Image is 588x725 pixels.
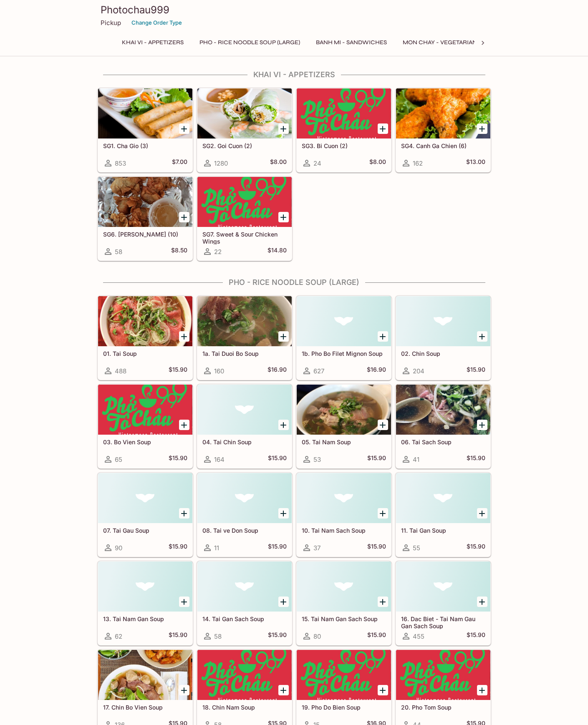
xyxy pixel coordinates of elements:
[197,296,292,380] a: 1a. Tai Duoi Bo Soup160$16.90
[278,508,289,519] button: Add 08. Tai ve Don Soup
[302,438,386,446] h5: 05. Tai Nam Soup
[268,631,287,641] h5: $15.90
[396,385,490,435] div: 06. Tai Sach Soup
[97,278,491,287] h4: Pho - Rice Noodle Soup (Large)
[98,296,192,346] div: 01. Tai Soup
[197,561,292,645] a: 14. Tai Gan Sach Soup58$15.90
[467,543,485,553] h5: $15.90
[302,142,386,149] h5: SG3. Bi Cuon (2)
[98,176,193,261] a: SG6. [PERSON_NAME] (10)58$8.50
[214,456,225,463] span: 164
[302,527,386,534] h5: 10. Tai Nam Sach Soup
[169,631,187,641] h5: $15.90
[401,142,485,149] h5: SG4. Canh Ga Chien (6)
[477,331,487,342] button: Add 02. Chin Soup
[115,456,122,463] span: 65
[278,123,289,134] button: Add SG2. Goi Cuon (2)
[128,16,186,29] button: Change Order Type
[296,296,391,380] a: 1b. Pho Bo Filet Mignon Soup627$16.90
[115,159,126,167] span: 853
[98,473,193,557] a: 07. Tai Gau Soup90$15.90
[313,367,324,375] span: 627
[477,123,487,134] button: Add SG4. Canh Ga Chien (6)
[98,473,192,523] div: 07. Tai Gau Soup
[477,685,487,695] button: Add 20. Pho Tom Soup
[169,454,187,464] h5: $15.90
[278,597,289,607] button: Add 14. Tai Gan Sach Soup
[396,296,491,380] a: 02. Chin Soup204$15.90
[297,296,391,346] div: 1b. Pho Bo Filet Mignon Soup
[296,473,391,557] a: 10. Tai Nam Sach Soup37$15.90
[278,212,289,222] button: Add SG7. Sweet & Sour Chicken Wings
[268,247,287,257] h5: $14.80
[313,632,321,640] span: 80
[98,650,192,700] div: 17. Chin Bo Vien Soup
[278,685,289,695] button: Add 18. Chin Nam Soup
[103,350,187,357] h5: 01. Tai Soup
[297,473,391,523] div: 10. Tai Nam Sach Soup
[278,331,289,342] button: Add 1a. Tai Duoi Bo Soup
[413,367,424,375] span: 204
[413,544,420,552] span: 55
[179,212,189,222] button: Add SG6. Hoanh Thanh Chien (10)
[98,561,192,612] div: 13. Tai Nam Gan Soup
[115,544,122,552] span: 90
[202,615,287,622] h5: 14. Tai Gan Sach Soup
[268,454,287,464] h5: $15.90
[378,508,388,519] button: Add 10. Tai Nam Sach Soup
[378,420,388,430] button: Add 05. Tai Nam Soup
[197,176,292,261] a: SG7. Sweet & Sour Chicken Wings22$14.80
[195,37,305,48] button: Pho - Rice Noodle Soup (Large)
[477,420,487,430] button: Add 06. Tai Sach Soup
[398,37,510,48] button: Mon Chay - Vegetarian Entrees
[197,88,292,138] div: SG2. Goi Cuon (2)
[297,88,391,138] div: SG3. Bi Cuon (2)
[302,350,386,357] h5: 1b. Pho Bo Filet Mignon Soup
[179,685,189,695] button: Add 17. Chin Bo Vien Soup
[179,331,189,342] button: Add 01. Tai Soup
[467,454,485,464] h5: $15.90
[197,650,292,700] div: 18. Chin Nam Soup
[98,561,193,645] a: 13. Tai Nam Gan Soup62$15.90
[467,631,485,641] h5: $15.90
[101,19,121,27] p: Pickup
[297,385,391,435] div: 05. Tai Nam Soup
[297,650,391,700] div: 19. Pho Do Bien Soup
[477,508,487,519] button: Add 11. Tai Gan Soup
[202,704,287,711] h5: 18. Chin Nam Soup
[98,88,192,138] div: SG1. Cha Gio (3)
[413,159,423,167] span: 162
[179,123,189,134] button: Add SG1. Cha Gio (3)
[378,685,388,695] button: Add 19. Pho Do Bien Soup
[197,473,292,557] a: 08. Tai ve Don Soup11$15.90
[214,367,224,375] span: 160
[202,438,287,446] h5: 04. Tai Chin Soup
[466,158,485,168] h5: $13.00
[401,615,485,629] h5: 16. Dac Biet - Tai Nam Gau Gan Sach Soup
[197,88,292,172] a: SG2. Goi Cuon (2)1280$8.00
[202,527,287,534] h5: 08. Tai ve Don Soup
[169,366,187,376] h5: $15.90
[477,597,487,607] button: Add 16. Dac Biet - Tai Nam Gau Gan Sach Soup
[179,597,189,607] button: Add 13. Tai Nam Gan Soup
[202,142,287,149] h5: SG2. Goi Cuon (2)
[214,248,222,256] span: 22
[311,37,391,48] button: Banh Mi - Sandwiches
[103,704,187,711] h5: 17. Chin Bo Vien Soup
[396,561,490,612] div: 16. Dac Biet - Tai Nam Gau Gan Sach Soup
[297,561,391,612] div: 15. Tai Nam Gan Sach Soup
[268,366,287,376] h5: $16.90
[413,456,419,463] span: 41
[396,473,490,523] div: 11. Tai Gan Soup
[197,385,292,435] div: 04. Tai Chin Soup
[396,384,491,468] a: 06. Tai Sach Soup41$15.90
[115,632,122,640] span: 62
[202,350,287,357] h5: 1a. Tai Duoi Bo Soup
[115,367,126,375] span: 488
[115,248,122,256] span: 58
[296,384,391,468] a: 05. Tai Nam Soup53$15.90
[302,615,386,622] h5: 15. Tai Nam Gan Sach Soup
[369,158,386,168] h5: $8.00
[98,88,193,172] a: SG1. Cha Gio (3)853$7.00
[169,543,187,553] h5: $15.90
